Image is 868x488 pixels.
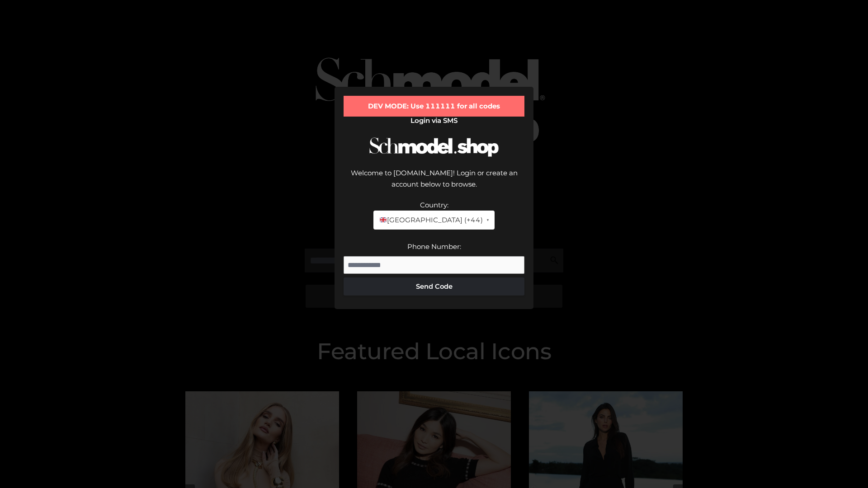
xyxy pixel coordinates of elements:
button: Send Code [344,277,524,296]
div: DEV MODE: Use 111111 for all codes [344,96,524,117]
span: [GEOGRAPHIC_DATA] (+44) [379,214,482,226]
h2: Login via SMS [344,117,524,125]
div: Welcome to [DOMAIN_NAME]! Login or create an account below to browse. [344,167,524,199]
img: 🇬🇧 [380,216,387,223]
img: Schmodel Logo [366,129,502,165]
label: Phone Number: [407,242,461,251]
label: Country: [420,201,448,209]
